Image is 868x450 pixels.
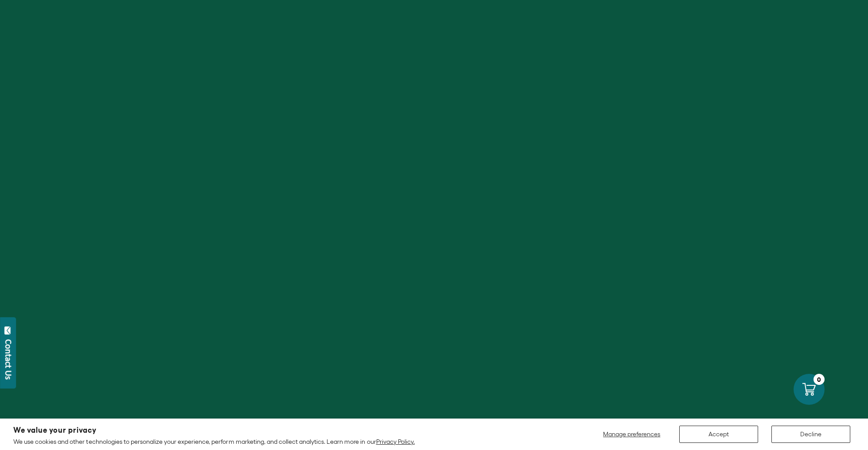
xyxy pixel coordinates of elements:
[814,374,825,385] div: 0
[771,426,850,443] button: Decline
[679,426,758,443] button: Accept
[13,427,415,434] h2: We value your privacy
[4,339,13,380] div: Contact Us
[376,438,415,445] a: Privacy Policy.
[13,438,415,446] p: We use cookies and other technologies to personalize your experience, perform marketing, and coll...
[598,426,666,443] button: Manage preferences
[603,431,660,438] span: Manage preferences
